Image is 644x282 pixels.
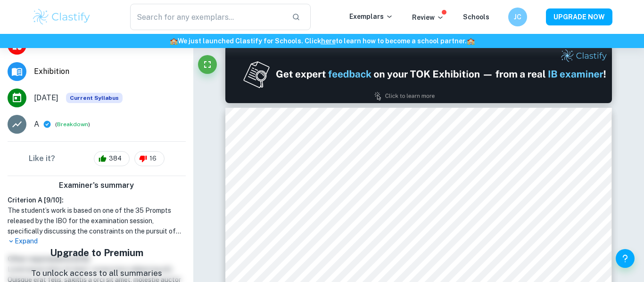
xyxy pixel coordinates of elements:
[8,236,186,246] p: Expand
[104,154,127,163] span: 384
[2,36,642,46] h6: We just launched Clastify for Schools. Click to learn how to become a school partner.
[29,153,55,164] h6: Like it?
[66,93,123,103] div: This exemplar is based on the current syllabus. Feel free to refer to it for inspiration/ideas wh...
[55,120,90,129] span: ( )
[31,267,162,280] p: To unlock access to all summaries
[130,4,284,30] input: Search for any exemplars...
[198,55,217,74] button: Fullscreen
[546,8,612,25] button: UPGRADE NOW
[4,180,190,191] h6: Examiner's summary
[349,11,393,22] p: Exemplars
[144,154,162,163] span: 16
[467,37,475,45] span: 🏫
[463,13,489,21] a: Schools
[32,8,91,26] img: Clastify logo
[34,92,58,104] span: [DATE]
[66,93,123,103] span: Current Syllabus
[134,151,165,166] div: 16
[170,37,178,45] span: 🏫
[34,119,39,130] p: A
[412,12,444,23] p: Review
[225,45,612,103] img: Ad
[512,12,523,22] h6: JC
[57,120,88,129] button: Breakdown
[508,8,527,26] button: JC
[94,151,130,166] div: 384
[34,66,186,77] span: Exhibition
[31,246,162,260] h5: Upgrade to Premium
[616,249,635,268] button: Help and Feedback
[8,205,186,236] h1: The student’s work is based on one of the 35 Prompts released by the IBO for the examination sess...
[321,37,336,45] a: here
[8,195,186,205] h6: Criterion A [ 9 / 10 ]:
